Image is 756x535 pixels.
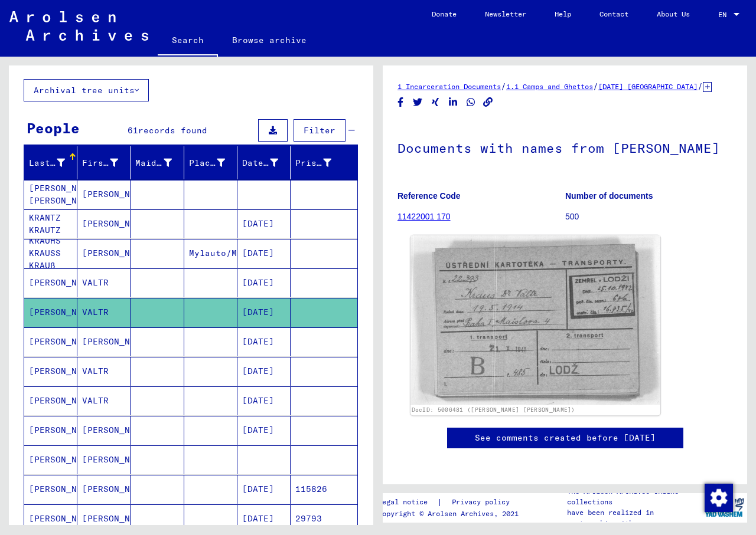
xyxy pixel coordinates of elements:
[698,81,703,91] span: /
[24,79,149,101] button: Archival tree units
[291,475,357,504] mat-cell: 115826
[237,146,291,179] mat-header-cell: Date of Birth
[82,153,133,172] div: First Name
[29,153,80,172] div: Last Name
[82,157,118,169] div: First Name
[397,212,451,221] a: 11422001 170
[77,327,131,356] mat-cell: [PERSON_NAME]
[705,484,733,512] img: Change consent
[465,95,477,110] button: Share on WhatsApp
[397,82,501,91] a: 1 Incarceration Documents
[77,239,131,268] mat-cell: [PERSON_NAME]
[189,153,240,172] div: Place of Birth
[189,157,225,169] div: Place of Birth
[131,146,184,179] mat-header-cell: Maiden Name
[237,268,291,297] mat-cell: [DATE]
[567,507,702,529] p: have been realized in partnership with
[237,239,291,268] mat-cell: [DATE]
[138,125,207,136] span: records found
[77,416,131,445] mat-cell: [PERSON_NAME]
[237,357,291,386] mat-cell: [DATE]
[237,327,291,356] mat-cell: [DATE]
[429,95,442,110] button: Share on Xing
[565,211,732,223] p: 500
[506,82,593,91] a: 1.1 Camps and Ghettos
[482,95,494,110] button: Copy link
[378,508,524,519] p: Copyright © Arolsen Archives, 2021
[593,81,598,91] span: /
[24,268,77,297] mat-cell: [PERSON_NAME]
[77,445,131,474] mat-cell: [PERSON_NAME]
[237,504,291,533] mat-cell: [DATE]
[135,157,171,169] div: Maiden Name
[378,496,524,508] div: |
[77,475,131,504] mat-cell: [PERSON_NAME]
[237,209,291,238] mat-cell: [DATE]
[77,268,131,297] mat-cell: VALTR
[598,82,698,91] a: [DATE] [GEOGRAPHIC_DATA]
[24,239,77,268] mat-cell: KRAUHS KRAUSS KRAUß
[718,11,731,19] span: EN
[702,493,747,522] img: yv_logo.png
[567,486,702,507] p: The Arolsen Archives online collections
[135,153,186,172] div: Maiden Name
[237,416,291,445] mat-cell: [DATE]
[237,475,291,504] mat-cell: [DATE]
[24,209,77,238] mat-cell: KRANTZ KRAUTZ
[24,386,77,415] mat-cell: [PERSON_NAME]
[24,475,77,504] mat-cell: [PERSON_NAME]
[565,191,653,201] b: Number of documents
[24,504,77,533] mat-cell: [PERSON_NAME]
[242,157,278,169] div: Date of Birth
[77,180,131,209] mat-cell: [PERSON_NAME]
[184,146,237,179] mat-header-cell: Place of Birth
[395,95,407,110] button: Share on Facebook
[77,504,131,533] mat-cell: [PERSON_NAME]
[77,209,131,238] mat-cell: [PERSON_NAME]
[412,95,424,110] button: Share on Twitter
[218,26,321,54] a: Browse archive
[410,235,660,405] img: 001.jpg
[9,11,148,41] img: Arolsen_neg.svg
[24,298,77,327] mat-cell: [PERSON_NAME]
[397,121,732,173] h1: Documents with names from [PERSON_NAME]
[295,157,331,169] div: Prisoner #
[128,125,138,136] span: 61
[291,146,357,179] mat-header-cell: Prisoner #
[24,327,77,356] mat-cell: [PERSON_NAME]
[24,357,77,386] mat-cell: [PERSON_NAME]
[475,432,656,444] a: See comments created before [DATE]
[304,125,335,136] span: Filter
[27,117,80,139] div: People
[29,157,65,169] div: Last Name
[158,26,218,57] a: Search
[24,146,77,179] mat-header-cell: Last Name
[242,153,293,172] div: Date of Birth
[295,153,346,172] div: Prisoner #
[412,406,575,413] a: DocID: 5006481 ([PERSON_NAME] [PERSON_NAME])
[397,191,461,201] b: Reference Code
[704,483,732,511] div: Change consent
[24,445,77,474] mat-cell: [PERSON_NAME]
[447,95,460,110] button: Share on LinkedIn
[77,386,131,415] mat-cell: VALTR
[77,357,131,386] mat-cell: VALTR
[237,386,291,415] mat-cell: [DATE]
[77,146,131,179] mat-header-cell: First Name
[24,180,77,209] mat-cell: [PERSON_NAME] [PERSON_NAME]
[24,416,77,445] mat-cell: [PERSON_NAME]
[501,81,506,91] span: /
[442,496,524,508] a: Privacy policy
[77,298,131,327] mat-cell: VALTR
[294,119,346,142] button: Filter
[184,239,237,268] mat-cell: Mylauto/Mylau.
[291,504,357,533] mat-cell: 29793
[237,298,291,327] mat-cell: [DATE]
[378,496,437,508] a: Legal notice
